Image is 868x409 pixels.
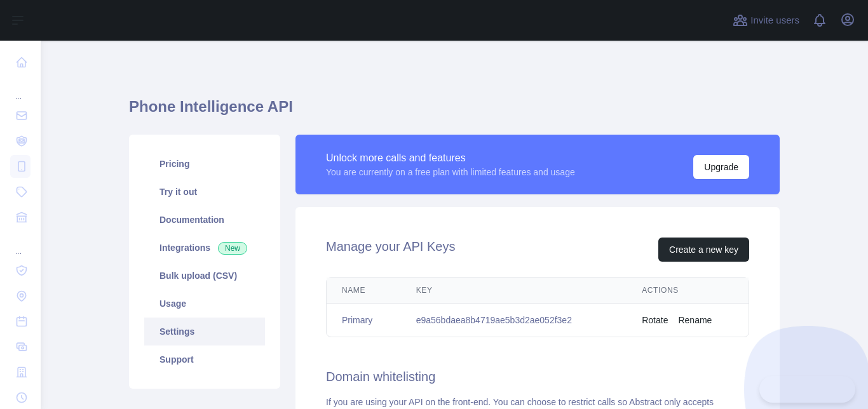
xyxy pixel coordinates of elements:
[326,151,575,166] div: Unlock more calls and features
[678,314,712,326] button: Rename
[144,262,265,290] a: Bulk upload (CSV)
[144,345,265,373] a: Support
[642,314,668,326] button: Rotate
[759,376,855,403] iframe: Toggle Customer Support
[144,318,265,345] a: Settings
[326,368,749,386] h2: Domain whitelisting
[750,13,799,28] span: Invite users
[730,10,802,30] button: Invite users
[144,290,265,318] a: Usage
[144,234,265,262] a: Integrations New
[10,76,31,102] div: ...
[401,304,627,337] td: e9a56bdaea8b4719ae5b3d2ae052f3e2
[218,242,247,255] span: New
[326,238,455,262] h2: Manage your API Keys
[144,178,265,206] a: Try it out
[693,155,749,179] button: Upgrade
[401,278,627,304] th: Key
[129,97,780,127] h1: Phone Intelligence API
[327,304,401,337] td: Primary
[144,150,265,178] a: Pricing
[144,206,265,234] a: Documentation
[10,231,31,257] div: ...
[658,238,749,262] button: Create a new key
[627,278,749,304] th: Actions
[326,166,575,178] div: You are currently on a free plan with limited features and usage
[327,278,401,304] th: Name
